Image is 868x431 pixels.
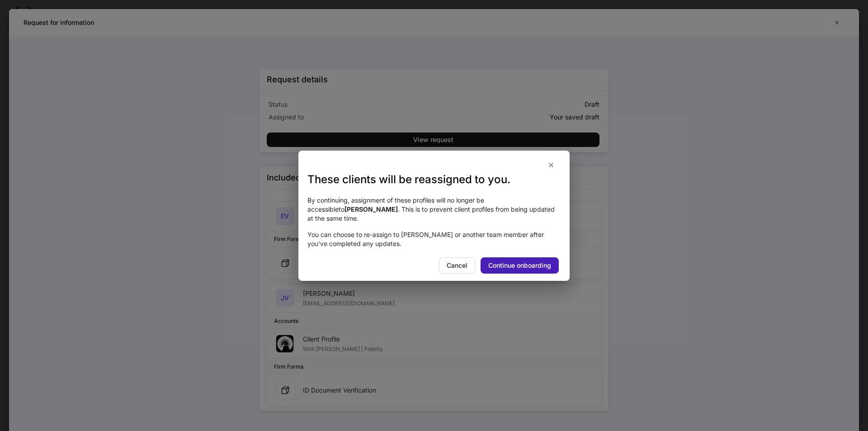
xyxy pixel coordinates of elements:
strong: [PERSON_NAME] [344,205,398,213]
p: By continuing, assignment of these profiles will no longer be accessible to . This is to prevent ... [307,196,561,223]
h3: These clients will be reassigned to you. [307,172,561,187]
button: Continue onboarding [481,257,559,274]
div: Continue onboarding [488,262,551,269]
div: Cancel [447,262,467,269]
button: Cancel [439,257,475,274]
p: You can choose to re-assign to [PERSON_NAME] or another team member after you've completed any up... [307,230,561,248]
